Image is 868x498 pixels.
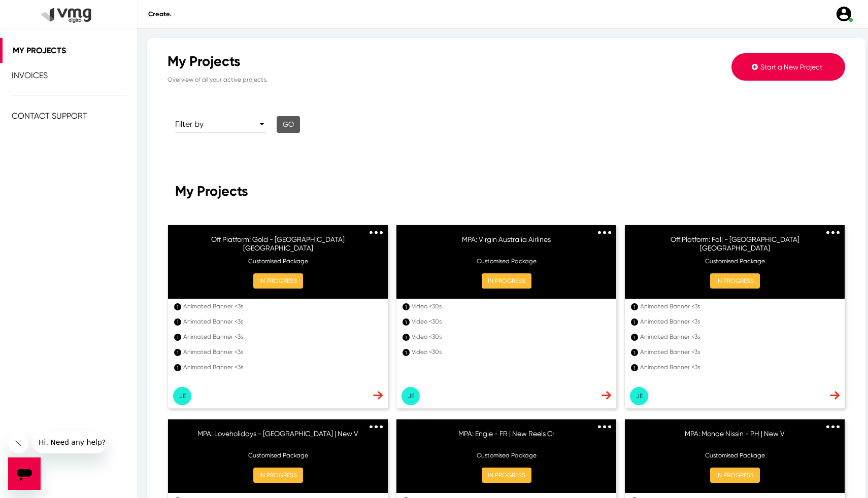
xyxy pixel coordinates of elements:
p: Customised Package [178,257,378,266]
p: Customised Package [635,257,834,266]
div: 1 [174,349,181,356]
div: 1 [403,334,410,341]
div: 1 [174,303,181,310]
p: Customised Package [407,257,606,266]
div: 1 [631,349,638,356]
div: 1 [403,318,410,326]
img: 3dots.svg [826,425,840,429]
img: 3dots.svg [598,231,611,234]
h6: Off Platform: Fall - [GEOGRAPHIC_DATA] [GEOGRAPHIC_DATA] [635,235,834,251]
div: Animated Banner <3s [640,363,836,372]
h6: Off Platform: Gold - [GEOGRAPHIC_DATA] [GEOGRAPHIC_DATA] [178,235,378,251]
iframe: Button to launch messaging window [8,457,41,490]
div: 1 [174,318,181,326]
a: user [829,5,858,23]
p: Customised Package [178,451,378,460]
button: IN PROGRESS [710,273,760,289]
div: Animated Banner <3s [183,363,379,372]
div: 1 [403,349,410,356]
span: Invoices [12,70,48,80]
button: Je [402,387,420,405]
span: Contact Support [12,111,87,121]
button: IN PROGRESS [482,273,531,289]
button: Go [277,116,300,133]
div: Video <30s [412,302,607,311]
h6: MPA: Virgin Australia Airlines [407,235,606,251]
button: Start a New Project [731,53,845,81]
p: Customised Package [635,451,834,460]
div: Video <30s [412,332,607,341]
h6: MPA: Loveholidays - [GEOGRAPHIC_DATA] | New V [178,430,378,445]
button: IN PROGRESS [253,468,303,483]
div: Animated Banner <3s [183,347,379,357]
img: dash-nav-arrow.svg [830,391,840,400]
span: My Projects [175,183,248,199]
div: Video <30s [412,317,607,326]
img: 3dots.svg [826,231,840,234]
h6: MPA: Engie - FR | New Reels Cr [407,430,606,445]
span: Create [148,10,171,18]
div: 1 [174,364,181,371]
p: Customised Package [407,451,606,460]
div: Animated Banner <3s [183,302,379,311]
div: Animated Banner <3s [640,332,836,341]
button: Je [173,387,191,405]
button: IN PROGRESS [710,468,760,483]
div: 1 [631,318,638,326]
div: Animated Banner <3s [183,332,379,341]
button: Je [630,387,648,405]
iframe: Close message [8,433,28,453]
button: IN PROGRESS [253,273,303,289]
span: My Projects [13,46,66,55]
img: dash-nav-arrow.svg [373,391,383,400]
span: Start a New Project [760,63,822,71]
button: IN PROGRESS [482,468,531,483]
div: Animated Banner <3s [183,317,379,326]
div: Video <30s [412,347,607,357]
div: 1 [631,334,638,341]
iframe: Message from company [32,431,106,453]
img: 3dots.svg [370,425,383,429]
div: Animated Banner <3s [640,347,836,357]
div: My Projects [168,53,614,70]
div: Animated Banner <3s [640,317,836,326]
img: user [835,5,853,23]
div: 1 [631,364,638,371]
p: Overview of all your active projects. [168,70,614,84]
h6: MPA: Monde Nissin - PH | New V [635,430,834,445]
div: 1 [174,334,181,341]
span: . [170,10,171,18]
img: dash-nav-arrow.svg [602,391,611,400]
img: 3dots.svg [598,425,611,429]
div: Animated Banner <3s [640,302,836,311]
img: 3dots.svg [370,231,383,234]
div: 1 [403,303,410,310]
div: 1 [631,303,638,310]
